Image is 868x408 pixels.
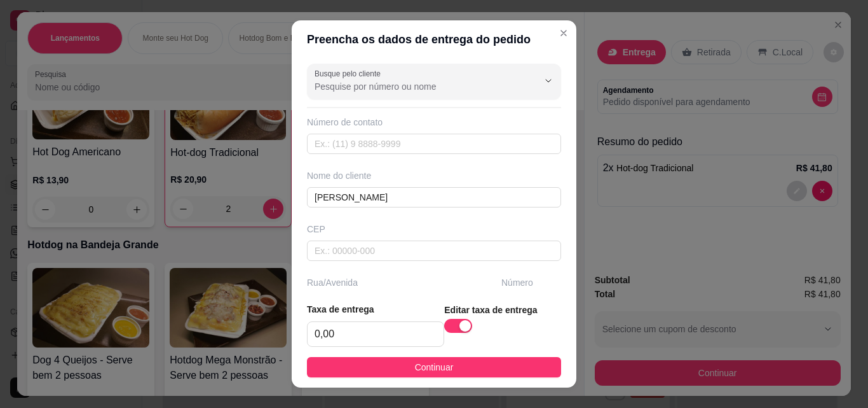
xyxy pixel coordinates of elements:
input: Ex.: (11) 9 8888-9999 [307,134,561,154]
span: Continuar [415,360,454,374]
div: Nome do cliente [307,169,561,182]
button: Continuar [307,357,561,377]
button: Close [553,23,574,43]
button: Show suggestions [538,71,559,91]
strong: Taxa de entrega [307,304,374,314]
input: Busque pelo cliente [315,80,518,93]
strong: Editar taxa de entrega [444,305,537,315]
header: Preencha os dados de entrega do pedido [292,20,576,59]
label: Busque pelo cliente [315,68,385,79]
div: Rua/Avenida [307,276,496,289]
div: CEP [307,223,561,236]
input: Ex.: João da Silva [307,187,561,208]
input: Ex.: 00000-000 [307,241,561,261]
div: Número de contato [307,116,561,129]
div: Número [501,276,561,289]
